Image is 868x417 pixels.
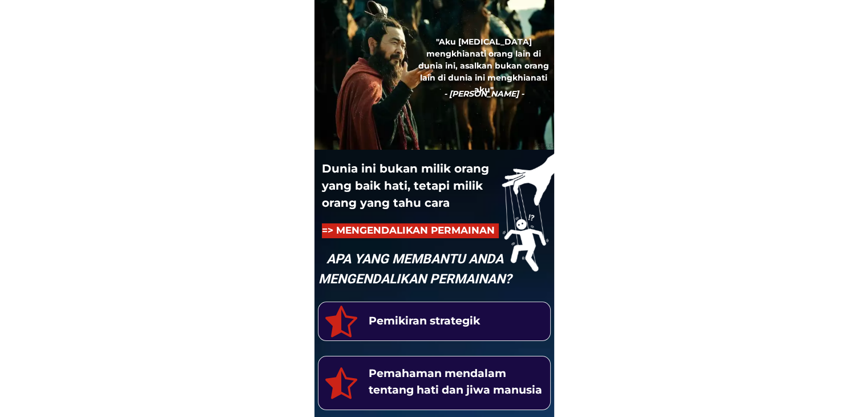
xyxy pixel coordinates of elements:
h1: Pemahaman mendalam tentang hati dan jiwa manusia [369,366,551,398]
h1: Pemikiran strategik [369,313,507,330]
h1: APA YANG MEMBANTU ANDA MENGENDALIKAN PERMAINAN? [305,250,524,289]
h1: "Aku [MEDICAL_DATA] mengkhianati orang lain di dunia ini, asalkan bukan orang lain di dunia ini m... [418,36,550,96]
h1: - [PERSON_NAME] - [418,88,550,100]
h1: => MENGENDALIKAN PERMAINAN [322,223,499,238]
h1: Dunia ini bukan milik orang yang baik hati, tetapi milik orang yang tahu cara [322,160,519,211]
